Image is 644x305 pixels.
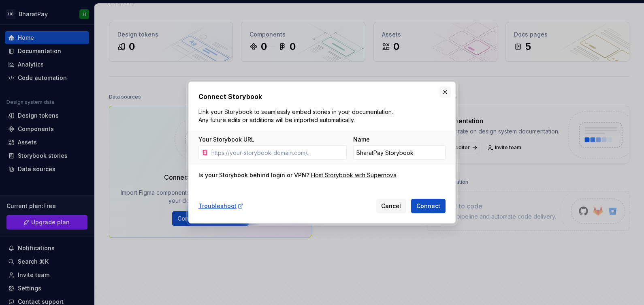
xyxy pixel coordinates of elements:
[376,199,406,213] button: Cancel
[416,202,440,210] span: Connect
[198,202,244,210] a: Troubleshoot
[353,135,370,144] label: Name
[353,145,446,160] input: Custom Storybook Name
[198,135,254,144] label: Your Storybook URL
[198,108,396,124] p: Link your Storybook to seamlessly embed stories in your documentation. Any future edits or additi...
[198,92,446,101] h2: Connect Storybook
[198,171,309,179] div: Is your Storybook behind login or VPN?
[311,171,397,179] a: Host Storybook with Supernova
[381,202,401,210] span: Cancel
[208,145,347,160] input: https://your-storybook-domain.com/...
[411,199,446,213] button: Connect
